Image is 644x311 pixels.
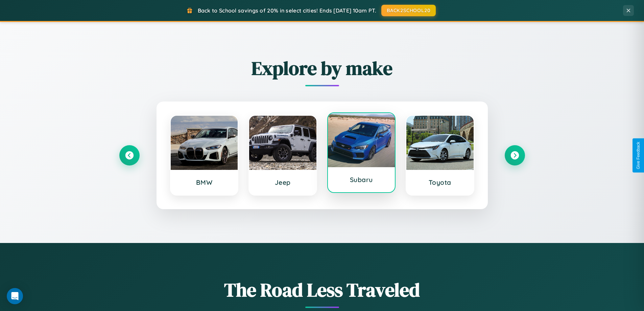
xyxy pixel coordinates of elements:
div: Open Intercom Messenger [7,288,23,304]
h3: Toyota [413,178,467,186]
span: Back to School savings of 20% in select cities! Ends [DATE] 10am PT. [198,7,376,14]
h1: The Road Less Traveled [119,277,525,303]
div: Give Feedback [636,142,641,169]
h3: Jeep [256,178,310,186]
button: BACK2SCHOOL20 [381,5,436,16]
h2: Explore by make [119,55,525,81]
h3: Subaru [335,176,388,184]
h3: BMW [177,178,231,186]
